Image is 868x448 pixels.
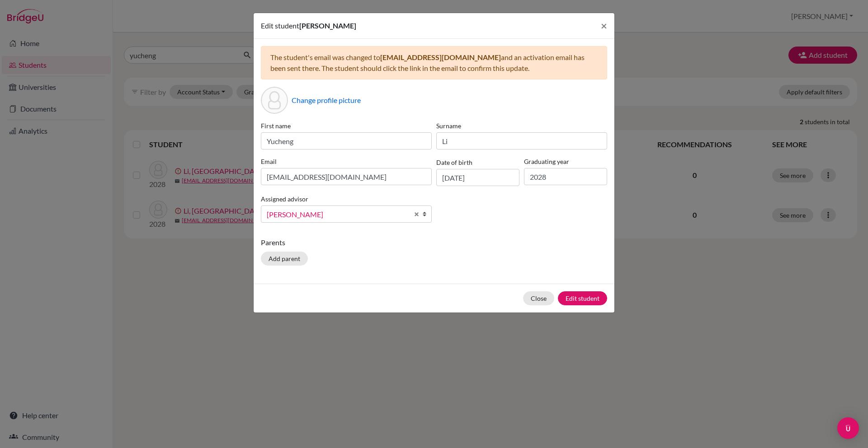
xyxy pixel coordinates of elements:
button: Close [523,291,554,305]
div: Open Intercom Messenger [837,417,859,439]
label: Surname [436,121,607,131]
label: Graduating year [524,157,607,166]
span: [EMAIL_ADDRESS][DOMAIN_NAME] [380,53,501,61]
span: [PERSON_NAME] [267,209,409,220]
div: Profile picture [261,87,288,114]
button: Close [594,13,614,38]
label: Assigned advisor [261,194,308,204]
button: Add parent [261,252,308,266]
label: First name [261,121,432,131]
span: × [601,19,607,32]
label: Date of birth [436,158,472,167]
input: dd/mm/yyyy [436,169,519,186]
label: Email [261,157,432,166]
div: The student's email was changed to and an activation email has been sent there. The student shoul... [261,46,607,79]
span: [PERSON_NAME] [299,21,356,30]
button: Edit student [558,291,607,305]
span: Edit student [261,21,299,30]
p: Parents [261,237,607,248]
